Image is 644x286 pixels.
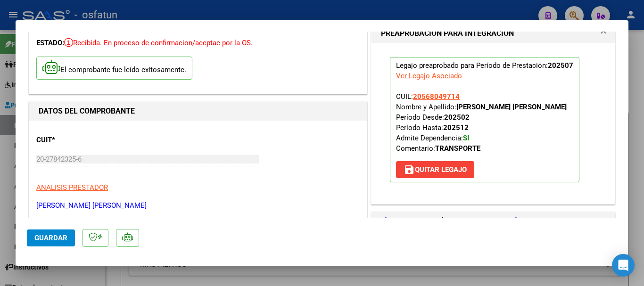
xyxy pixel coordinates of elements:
[34,234,67,242] span: Guardar
[548,61,573,70] strong: 202507
[444,113,470,122] strong: 202502
[396,144,480,153] span: Comentario:
[381,216,518,227] h1: DOCUMENTACIÓN RESPALDATORIA
[396,92,567,153] span: CUIL: Nombre y Apellido: Período Desde: Período Hasta: Admite Dependencia:
[372,24,615,43] mat-expansion-panel-header: PREAPROBACIÓN PARA INTEGRACION
[36,39,64,47] span: ESTADO:
[36,57,192,80] p: El comprobante fue leído exitosamente.
[64,39,253,47] span: Recibida. En proceso de confirmacion/aceptac por la OS.
[372,43,615,204] div: PREAPROBACIÓN PARA INTEGRACION
[36,183,108,192] span: ANALISIS PRESTADOR
[612,254,635,277] div: Open Intercom Messenger
[404,165,467,174] span: Quitar Legajo
[396,71,462,81] div: Ver Legajo Asociado
[390,57,579,182] p: Legajo preaprobado para Período de Prestación:
[404,164,415,175] mat-icon: save
[372,212,615,231] mat-expansion-panel-header: DOCUMENTACIÓN RESPALDATORIA
[27,229,75,246] button: Guardar
[381,28,514,39] h1: PREAPROBACIÓN PARA INTEGRACION
[36,135,133,146] p: CUIT
[413,92,460,101] span: 20568049714
[443,123,469,132] strong: 202512
[435,144,480,153] strong: TRANSPORTE
[396,161,474,178] button: Quitar Legajo
[39,106,135,115] strong: DATOS DEL COMPROBANTE
[36,200,360,211] p: [PERSON_NAME] [PERSON_NAME]
[463,134,469,142] strong: SI
[456,103,567,111] strong: [PERSON_NAME] [PERSON_NAME]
